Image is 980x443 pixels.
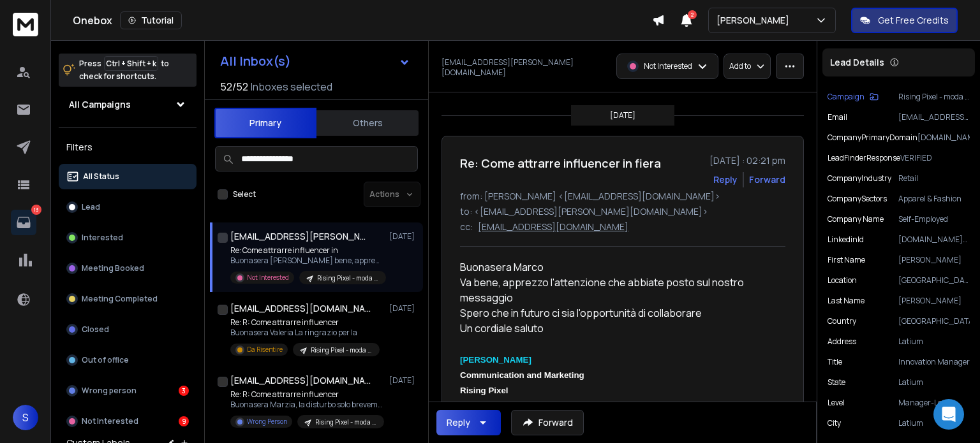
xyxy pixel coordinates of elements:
[460,275,775,305] div: Va bene, apprezzo l'attenzione che abbiate posto sul nostro messaggio
[230,302,371,315] h1: [EMAIL_ADDRESS][DOMAIN_NAME]
[83,171,119,182] p: All Status
[59,225,197,251] button: Interested
[59,194,197,220] button: Lead
[82,294,158,304] p: Meeting Completed
[828,316,856,326] p: country
[247,417,287,426] p: Wrong Person
[933,399,964,430] div: Open Intercom Messenger
[120,11,182,29] button: Tutorial
[460,305,775,321] div: Spero che in futuro ci sia l'opportunità di collaborare
[82,202,100,212] p: Lead
[230,230,371,243] h1: [EMAIL_ADDRESS][PERSON_NAME][DOMAIN_NAME]
[59,256,197,281] button: Meeting Booked
[230,374,371,387] h1: [EMAIL_ADDRESS][DOMAIN_NAME]
[31,205,41,215] p: 13
[828,92,865,102] p: Campaign
[389,375,418,386] p: [DATE]
[220,55,291,68] h1: All Inbox(s)
[828,173,891,184] p: companyIndustry
[11,210,36,235] a: 13
[898,275,970,286] p: [GEOGRAPHIC_DATA], [GEOGRAPHIC_DATA], [GEOGRAPHIC_DATA]
[230,400,383,410] p: Buonasera Marzia, la disturbo solo brevemente
[898,357,970,367] p: Innovation Manager
[749,173,785,186] div: Forward
[828,194,887,204] p: companySectors
[898,337,970,347] p: Latium
[460,401,768,426] strong: C. [STREET_ADDRESS][PERSON_NAME] 35004 [GEOGRAPHIC_DATA], [GEOGRAPHIC_DATA], [GEOGRAPHIC_DATA]
[82,324,109,335] p: Closed
[610,110,635,120] p: [DATE]
[828,255,865,265] p: First Name
[898,214,970,224] p: Self-Employed
[230,256,383,266] p: Buonasera [PERSON_NAME] bene, apprezzo l'attenzione
[69,98,131,111] h1: All Campaigns
[316,109,419,137] button: Others
[460,321,775,336] div: Un cordiale saluto
[898,316,970,326] p: [GEOGRAPHIC_DATA]
[233,189,256,200] label: Select
[13,405,38,430] button: S
[104,56,158,71] span: Ctrl + Shift + k
[247,273,289,282] p: Not Interested
[460,154,661,172] h1: Re: Come attrarre influencer in fiera
[247,345,283,354] p: Da Risentire
[460,259,775,275] div: Buonasera Marco
[851,8,958,33] button: Get Free Credits
[460,355,531,365] strong: [PERSON_NAME]
[898,235,970,245] p: [DOMAIN_NAME][URL]
[79,57,169,83] p: Press to check for shortcuts.
[917,133,970,143] p: [DOMAIN_NAME]
[828,133,917,143] p: companyPrimaryDomain
[59,378,197,403] button: Wrong person3
[179,416,189,426] div: 9
[898,418,970,428] p: Latium
[900,153,970,163] p: VERIFIED
[214,108,316,138] button: Primary
[82,355,129,365] p: Out of office
[511,410,584,435] button: Forward
[460,190,785,203] p: from: [PERSON_NAME] <[EMAIL_ADDRESS][DOMAIN_NAME]>
[230,328,380,338] p: Buonasera Valeria La ringrazio per la
[251,79,332,94] h3: Inboxes selected
[688,10,697,19] span: 2
[460,205,785,218] p: to: <[EMAIL_ADDRESS][PERSON_NAME][DOMAIN_NAME]>
[828,235,864,245] p: linkedinId
[82,386,137,396] p: Wrong person
[230,317,380,328] p: Re: R: Come attrarre influencer
[716,14,794,27] p: [PERSON_NAME]
[317,273,378,283] p: Rising Pixel - moda e lusso
[447,416,470,429] div: Reply
[828,92,879,102] button: Campaign
[315,418,376,427] p: Rising Pixel - moda e lusso
[230,389,383,400] p: Re: R: Come attrarre influencer
[828,153,900,163] p: leadFinderResponse
[230,245,383,256] p: Re: Come attrarre influencer in
[898,255,970,265] p: [PERSON_NAME]
[389,231,418,242] p: [DATE]
[898,173,970,184] p: Retail
[210,48,420,74] button: All Inbox(s)
[729,61,751,71] p: Add to
[220,79,248,94] span: 52 / 52
[442,57,609,78] p: [EMAIL_ADDRESS][PERSON_NAME][DOMAIN_NAME]
[59,409,197,434] button: Not Interested9
[828,214,884,224] p: Company Name
[644,61,692,71] p: Not Interested
[828,398,845,408] p: level
[73,11,652,29] div: Onebox
[59,286,197,312] button: Meeting Completed
[828,357,842,367] p: title
[830,56,884,69] p: Lead Details
[389,303,418,314] p: [DATE]
[59,92,197,117] button: All Campaigns
[460,221,473,233] p: cc:
[828,296,865,306] p: Last Name
[898,296,970,306] p: [PERSON_NAME]
[82,416,138,426] p: Not Interested
[898,194,970,204] p: Apparel & Fashion
[828,112,847,122] p: Email
[436,410,501,435] button: Reply
[828,275,857,286] p: location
